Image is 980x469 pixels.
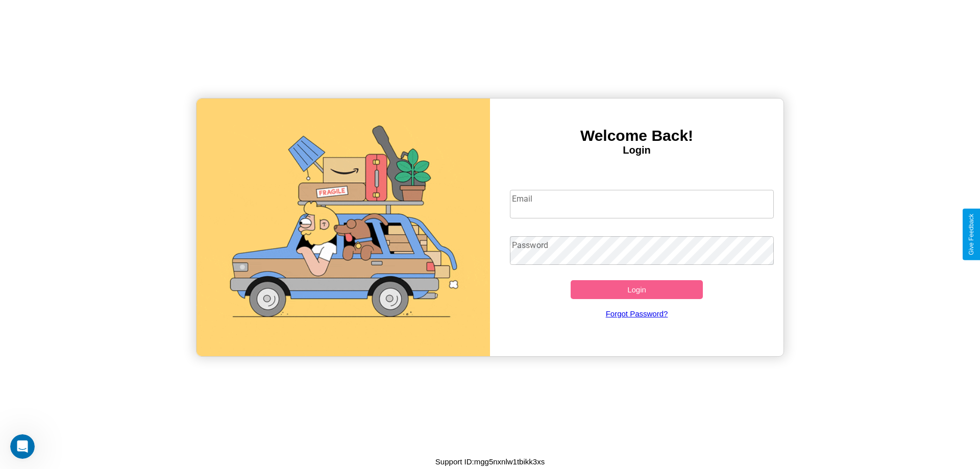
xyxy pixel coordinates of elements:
[505,299,769,328] a: Forgot Password?
[435,455,545,468] p: Support ID: mgg5nxnlw1tbikk3xs
[490,144,783,156] h4: Login
[968,214,975,255] div: Give Feedback
[571,280,703,299] button: Login
[10,434,35,459] iframe: Intercom live chat
[197,98,490,356] img: gif
[490,127,783,144] h3: Welcome Back!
